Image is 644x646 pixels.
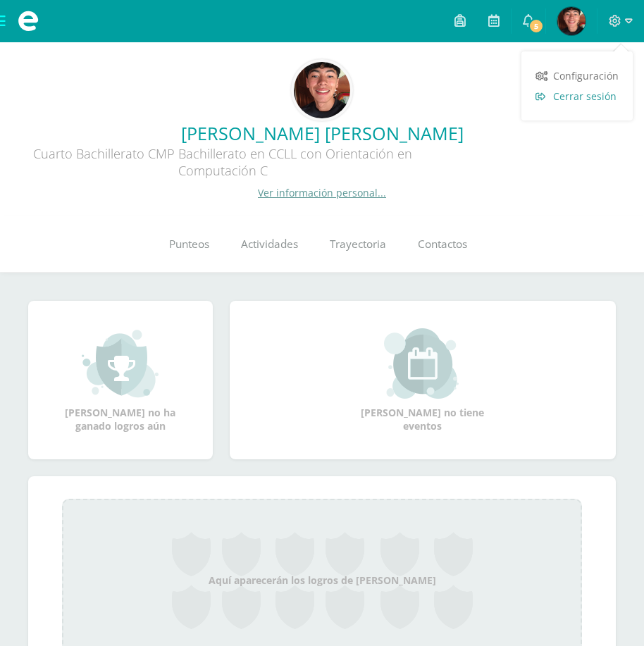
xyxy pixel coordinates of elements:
img: event_small.png [384,328,461,399]
div: Cuarto Bachillerato CMP Bachillerato en CCLL con Orientación en Computación C [11,145,434,186]
span: Contactos [418,237,467,251]
div: [PERSON_NAME] no tiene eventos [352,328,493,433]
img: 287f27fd2c94af72bba1df7165841897.png [294,62,350,118]
span: Punteos [169,237,209,251]
a: [PERSON_NAME] [PERSON_NAME] [11,121,633,145]
img: achievement_small.png [82,328,159,399]
div: [PERSON_NAME] no ha ganado logros aún [50,328,191,433]
img: e70995bc0ba08f5659a4fe66d06bdeef.png [557,7,586,35]
a: Contactos [402,216,483,273]
span: Cerrar sesión [553,89,617,103]
a: Ver información personal... [258,186,386,199]
span: Actividades [241,237,298,251]
span: Configuración [553,69,619,82]
a: Actividades [225,216,314,273]
a: Cerrar sesión [521,86,633,106]
a: Configuración [521,66,633,86]
a: Trayectoria [314,216,402,273]
span: Trayectoria [330,237,386,251]
a: Punteos [153,216,225,273]
span: 5 [528,18,544,34]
